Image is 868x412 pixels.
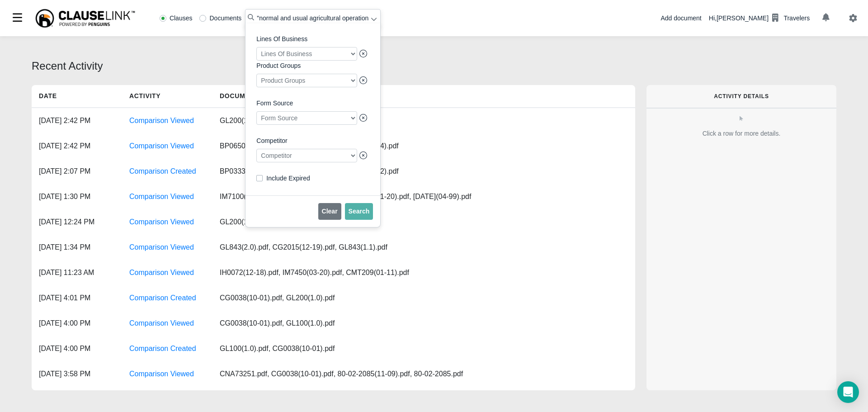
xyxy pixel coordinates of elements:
[32,235,122,260] div: [DATE] 1:34 PM
[322,208,338,215] span: Clear
[32,184,122,209] div: [DATE] 1:30 PM
[129,294,196,302] a: Comparison Created
[32,387,122,412] div: [DATE] 3:57 PM
[256,136,369,146] label: Competitor
[32,85,122,107] h5: Date
[661,93,822,99] h6: Activity Details
[256,47,357,61] div: Lines Of Business
[32,133,122,159] div: [DATE] 2:42 PM
[256,111,357,125] div: Form Source
[256,99,369,108] label: Form Source
[783,14,810,23] div: Travelers
[212,235,395,260] div: GL843(2.0).pdf, CG2015(12-19).pdf, GL843(1.1).pdf
[160,15,193,21] label: Clauses
[318,203,341,220] button: Clear
[256,34,369,44] label: Lines Of Business
[32,108,122,133] div: [DATE] 2:42 PM
[837,381,859,403] div: Open Intercom Messenger
[212,361,470,387] div: CNA73251.pdf, CG0038(10-01).pdf, 80-02-2085(11-09).pdf, 80-02-2085.pdf
[212,285,393,311] div: CG0038(10-01).pdf, GL200(1.0).pdf
[129,142,194,150] a: Comparison Viewed
[256,149,357,162] div: Competitor
[212,336,393,361] div: GL100(1.0).pdf, CG0038(10-01).pdf
[129,117,194,124] a: Comparison Viewed
[32,209,122,235] div: [DATE] 12:24 PM
[129,167,196,175] a: Comparison Created
[212,133,406,159] div: BP0650(06-12).pdf, GL244(3.0).pdf, BP0333(05-04).pdf
[129,218,194,226] a: Comparison Viewed
[245,9,381,27] input: Search library...
[212,311,393,336] div: CG0038(10-01).pdf, GL100(1.0).pdf
[212,108,393,133] div: GL200(1.0).pdf, GL100(1.0).pdf
[32,311,122,336] div: [DATE] 4:00 PM
[349,208,370,215] span: Search
[32,285,122,311] div: [DATE] 4:01 PM
[129,243,194,251] a: Comparison Viewed
[32,336,122,361] div: [DATE] 4:00 PM
[212,387,470,412] div: CNA73251.pdf, CG0038(10-01).pdf, 80-02-2085.pdf, 80-02-2085(11-09).pdf
[256,74,357,87] div: Product Groups
[199,15,241,21] label: Documents
[212,184,478,209] div: IM7100(08-10).pdf, IH0073(05-17).pdf, CMT241(01-20).pdf, [DATE](04-99).pdf
[129,193,194,200] a: Comparison Viewed
[129,370,194,378] a: Comparison Viewed
[256,61,369,71] label: Product Groups
[212,159,406,184] div: BP0333(05-04).pdf, GL244(3.0).pdf, BP0650(06-12).pdf
[32,58,836,74] div: Recent Activity
[654,129,829,138] div: Click a row for more details.
[660,14,701,23] div: Add document
[129,319,194,327] a: Comparison Viewed
[122,85,212,107] h5: Activity
[32,159,122,184] div: [DATE] 2:07 PM
[129,345,196,352] a: Comparison Created
[129,269,194,276] a: Comparison Viewed
[32,260,122,285] div: [DATE] 11:23 AM
[32,361,122,387] div: [DATE] 3:58 PM
[709,10,810,26] div: Hi, [PERSON_NAME]
[34,8,136,28] img: ClauseLink
[212,260,416,285] div: IH0072(12-18).pdf, IM7450(03-20).pdf, CMT209(01-11).pdf
[212,85,393,107] h5: Documents
[345,203,373,220] button: Search
[256,175,310,181] label: Include Expired
[212,209,393,235] div: GL200(1.0).pdf, CG0038(10-01).pdf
